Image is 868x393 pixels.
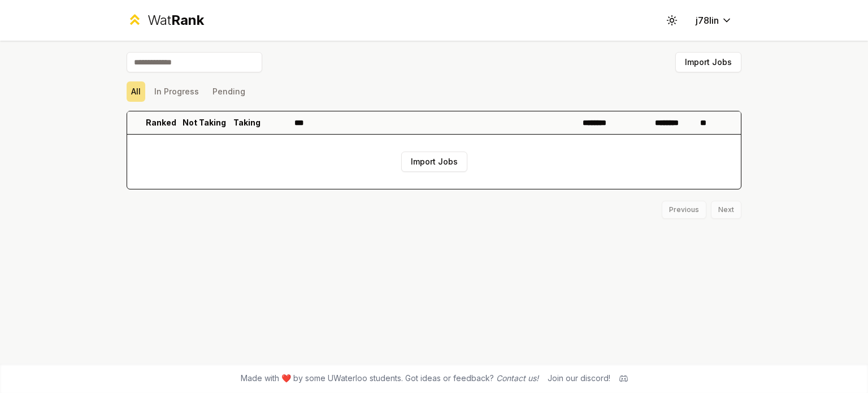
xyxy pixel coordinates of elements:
button: Import Jobs [675,52,741,72]
button: In Progress [150,81,203,102]
button: Import Jobs [401,152,467,172]
a: Contact us! [496,373,539,383]
p: Ranked [146,117,176,128]
span: j78lin [696,14,719,27]
p: Not Taking [183,117,226,128]
span: Rank [171,12,204,28]
button: Pending [208,81,250,102]
button: j78lin [687,10,741,31]
div: Join our discord! [548,373,610,384]
button: All [127,81,145,102]
p: Taking [233,117,261,128]
a: WatRank [127,11,204,29]
div: Wat [147,11,204,29]
span: Made with ❤️ by some UWaterloo students. Got ideas or feedback? [241,373,539,384]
